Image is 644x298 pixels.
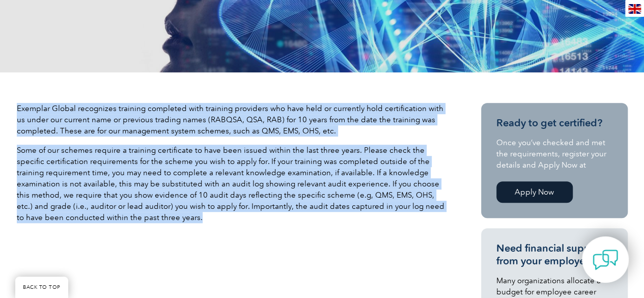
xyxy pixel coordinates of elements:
[15,277,68,298] a: BACK TO TOP
[628,4,641,14] img: en
[593,247,618,273] img: contact-chat.png
[17,103,444,137] p: Exemplar Global recognizes training completed with training providers who have held or currently ...
[496,137,612,171] p: Once you’ve checked and met the requirements, register your details and Apply Now at
[496,242,612,267] h3: Need financial support from your employer?
[17,145,444,223] p: Some of our schemes require a training certificate to have been issued within the last three year...
[496,117,612,129] h3: Ready to get certified?
[496,181,573,203] a: Apply Now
